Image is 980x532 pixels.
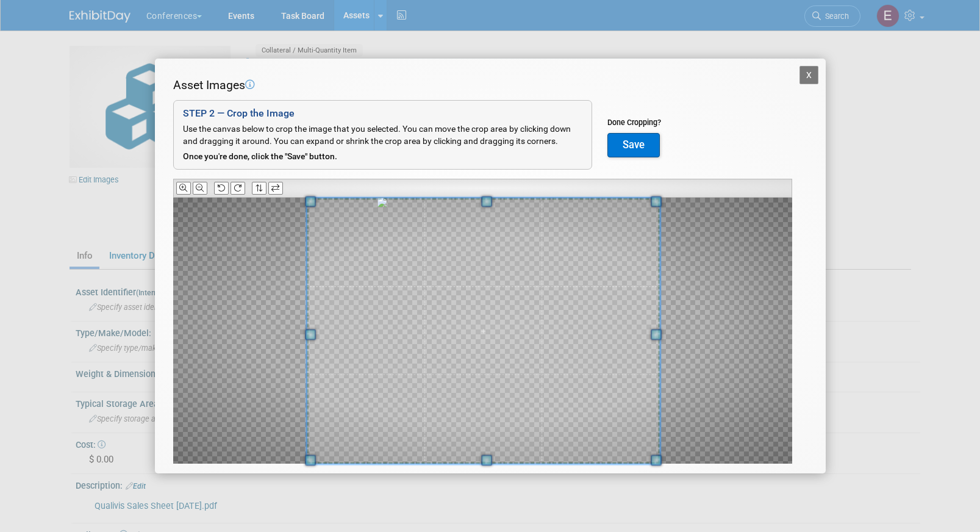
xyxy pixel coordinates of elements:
[231,182,245,195] button: Rotate Clockwise
[176,182,191,195] button: Zoom In
[214,182,229,195] button: Rotate Counter-clockwise
[193,182,207,195] button: Zoom Out
[607,117,661,128] div: Done Cropping?
[173,77,792,94] div: Asset Images
[607,133,660,157] button: Save
[183,124,571,146] span: Use the canvas below to crop the image that you selected. You can move the crop area by clicking ...
[183,107,582,121] div: STEP 2 — Crop the Image
[183,151,582,163] div: Once you're done, click the "Save" button.
[268,182,283,195] button: Flip Horizontally
[799,66,819,84] button: X
[252,182,266,195] button: Flip Vertically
